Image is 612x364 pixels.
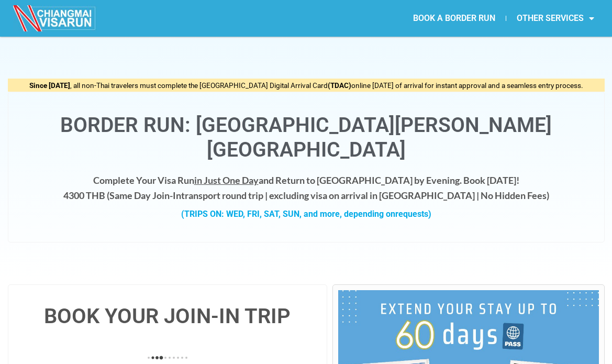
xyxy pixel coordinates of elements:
[19,306,317,327] h4: BOOK YOUR JOIN-IN TRIP
[109,190,181,201] strong: Same Day Join-In
[29,81,70,90] strong: Since [DATE]
[181,209,431,219] strong: (TRIPS ON: WED, FRI, SAT, SUN, and more, depending on
[19,173,594,203] h4: Complete Your Visa Run and Return to [GEOGRAPHIC_DATA] by Evening. Book [DATE]! 4300 THB ( transp...
[328,81,351,90] strong: (TDAC)
[194,174,259,186] span: in Just One Day
[403,6,506,30] a: BOOK A BORDER RUN
[306,6,605,30] nav: Menu
[395,209,431,219] span: requests)
[506,6,605,30] a: OTHER SERVICES
[19,113,594,162] h1: Border Run: [GEOGRAPHIC_DATA][PERSON_NAME][GEOGRAPHIC_DATA]
[29,81,583,90] span: , all non-Thai travelers must complete the [GEOGRAPHIC_DATA] Digital Arrival Card online [DATE] o...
